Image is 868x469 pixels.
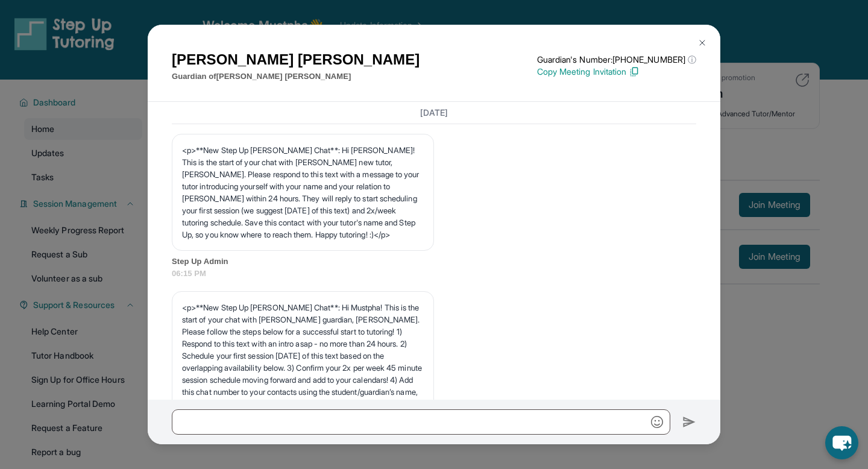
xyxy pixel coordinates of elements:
p: Guardian's Number: [PHONE_NUMBER] [537,54,696,66]
img: Send icon [682,415,696,429]
p: <p>**New Step Up [PERSON_NAME] Chat**: Hi [PERSON_NAME]! This is the start of your chat with [PER... [182,144,424,241]
p: <p>**New Step Up [PERSON_NAME] Chat**: Hi Mustpha! This is the start of your chat with [PERSON_NA... [182,301,424,410]
img: Copy Icon [629,66,640,77]
p: Guardian of [PERSON_NAME] [PERSON_NAME] [172,71,420,83]
span: 06:15 PM [172,268,696,280]
span: ⓘ [688,54,696,66]
h3: [DATE] [172,107,696,119]
span: Step Up Admin [172,256,696,268]
button: chat-button [825,426,858,459]
h1: [PERSON_NAME] [PERSON_NAME] [172,49,420,71]
img: Emoji [651,416,663,428]
img: Close Icon [697,38,707,48]
p: Copy Meeting Invitation [537,66,696,78]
